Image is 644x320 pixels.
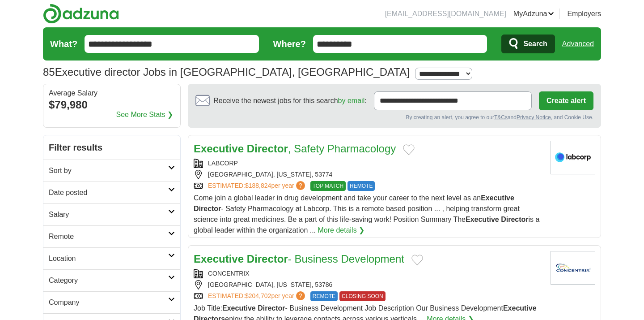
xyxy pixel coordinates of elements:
[195,113,593,120] div: By creating an alert, you agree to our and , and Cookie Use.
[49,187,168,198] h2: Date posted
[296,291,305,300] span: ?
[501,35,555,53] button: Search
[494,114,508,121] a: T&Cs
[43,160,180,182] a: Sort by
[43,64,55,80] span: 85
[411,255,423,265] button: Add to favorite jobs
[296,181,305,190] span: ?
[403,144,415,155] button: Add to favorite jobs
[539,91,593,110] button: Create alert
[49,275,168,286] h2: Category
[503,304,537,312] strong: Executive
[567,9,601,19] a: Employers
[43,4,119,24] img: Adzuna logo
[513,9,555,19] a: MyAdzuna
[43,225,180,247] a: Remote
[208,291,307,301] a: ESTIMATED:$204,702per year?
[273,37,306,51] label: Where?
[49,165,168,176] h2: Sort by
[194,170,543,179] div: [GEOGRAPHIC_DATA], [US_STATE], 53774
[551,251,595,285] img: Concentrix logo
[523,35,547,53] span: Search
[194,280,543,290] div: [GEOGRAPHIC_DATA], [US_STATE], 53786
[338,97,365,104] a: by email
[466,216,499,223] strong: Executive
[49,90,175,97] div: Average Salary
[194,143,396,155] a: Executive Director, Safety Pharmacology
[208,270,250,277] a: CONCENTRIX
[501,216,528,223] strong: Director
[49,253,168,264] h2: Location
[116,109,174,120] a: See More Stats ❯
[247,143,288,155] strong: Director
[194,205,221,212] strong: Director
[50,37,77,51] label: What?
[208,160,238,167] a: LABCORP
[310,291,338,301] span: REMOTE
[517,114,551,121] a: Privacy Notice
[213,95,366,106] span: Receive the newest jobs for this search :
[49,209,168,220] h2: Salary
[43,291,180,313] a: Company
[43,182,180,203] a: Date posted
[43,135,180,160] h2: Filter results
[339,291,386,301] span: CLOSING SOON
[194,253,244,265] strong: Executive
[245,292,271,299] span: $204,702
[318,225,365,236] a: More details ❯
[481,194,514,202] strong: Executive
[551,141,595,174] img: LabCorp logo
[43,203,180,225] a: Salary
[247,253,288,265] strong: Director
[49,297,168,308] h2: Company
[245,182,271,189] span: $188,824
[43,66,410,78] h1: Executive director Jobs in [GEOGRAPHIC_DATA], [GEOGRAPHIC_DATA]
[49,231,168,242] h2: Remote
[347,181,375,191] span: REMOTE
[43,247,180,269] a: Location
[194,143,244,155] strong: Executive
[49,97,175,113] div: $79,980
[194,253,404,265] a: Executive Director- Business Development
[258,304,285,312] strong: Director
[222,304,256,312] strong: Executive
[194,194,539,234] span: Come join a global leader in drug development and take your career to the next level as an - Safe...
[208,181,307,191] a: ESTIMATED:$188,824per year?
[562,35,594,53] a: Advanced
[310,181,346,191] span: TOP MATCH
[385,9,506,19] li: [EMAIL_ADDRESS][DOMAIN_NAME]
[43,269,180,291] a: Category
